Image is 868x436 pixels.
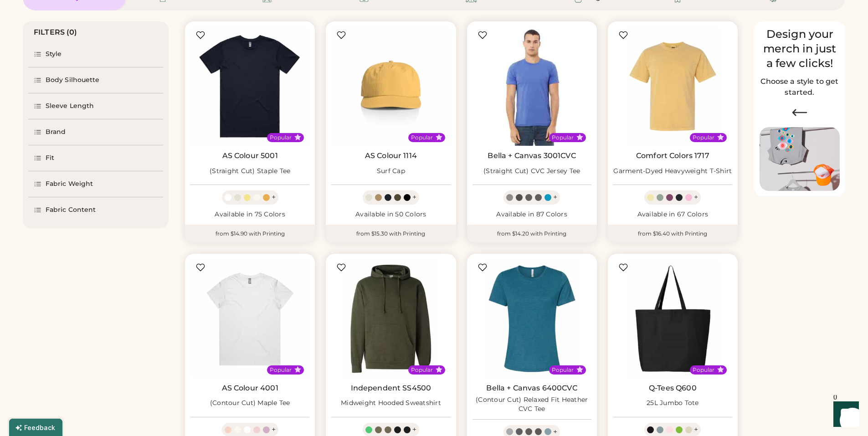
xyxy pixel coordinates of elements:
div: + [272,192,276,202]
button: Popular Style [436,134,442,141]
div: Body Silhouette [46,76,100,85]
button: Popular Style [294,366,301,373]
div: + [694,425,698,435]
button: Popular Style [294,134,301,141]
div: Popular [270,366,292,374]
div: Garment-Dyed Heavyweight T-Shirt [613,167,732,176]
div: FILTERS (0) [34,27,77,38]
div: + [272,425,276,435]
a: Q-Tees Q600 [649,384,697,393]
img: Q-Tees Q600 25L Jumbo Tote [613,259,732,378]
a: AS Colour 5001 [222,151,278,160]
div: Style [46,50,62,59]
div: Popular [411,366,433,374]
div: Available in 67 Colors [613,210,732,219]
a: AS Colour 1114 [365,151,417,160]
img: AS Colour 5001 (Straight Cut) Staple Tee [190,27,309,146]
button: Popular Style [436,366,442,373]
a: AS Colour 4001 [222,384,278,393]
div: Popular [552,134,574,141]
button: Popular Style [717,366,724,373]
img: Comfort Colors 1717 Garment-Dyed Heavyweight T-Shirt [613,27,732,146]
div: Fabric Content [46,205,96,215]
a: Bella + Canvas 3001CVC [488,151,575,160]
div: Sleeve Length [46,102,94,111]
div: from $15.30 with Printing [326,225,456,243]
img: Independent Trading Co. SS4500 Midweight Hooded Sweatshirt [331,259,450,378]
button: Popular Style [576,366,583,373]
iframe: Front Chat [825,395,864,434]
div: + [553,192,557,202]
div: Fit [46,154,54,163]
div: (Straight Cut) Staple Tee [210,167,290,176]
div: 25L Jumbo Tote [647,399,699,408]
div: Popular [270,134,292,141]
h2: Choose a style to get started. [760,76,840,98]
div: Surf Cap [377,167,405,176]
div: Popular [693,366,714,374]
div: (Straight Cut) CVC Jersey Tee [483,167,580,176]
a: Bella + Canvas 6400CVC [486,384,577,393]
div: + [412,192,416,202]
img: Image of Lisa Congdon Eye Print on T-Shirt and Hat [760,127,840,191]
div: Popular [552,366,574,374]
div: from $14.90 with Printing [185,225,315,243]
div: + [412,425,416,435]
div: Popular [693,134,714,141]
button: Popular Style [576,134,583,141]
div: Brand [46,128,66,137]
img: BELLA + CANVAS 6400CVC (Contour Cut) Relaxed Fit Heather CVC Tee [473,259,591,378]
button: Popular Style [717,134,724,141]
img: AS Colour 4001 (Contour Cut) Maple Tee [190,259,309,378]
div: Available in 75 Colors [190,210,309,219]
a: Independent SS4500 [351,384,431,393]
div: Midweight Hooded Sweatshirt [341,399,441,408]
div: Popular [411,134,433,141]
img: AS Colour 1114 Surf Cap [331,27,450,146]
a: Comfort Colors 1717 [636,151,709,160]
div: (Contour Cut) Maple Tee [210,399,290,408]
div: + [694,192,698,202]
div: from $14.20 with Printing [467,225,597,243]
div: Available in 50 Colors [331,210,450,219]
div: Available in 87 Colors [473,210,591,219]
div: Fabric Weight [46,180,93,189]
div: (Contour Cut) Relaxed Fit Heather CVC Tee [473,395,591,414]
img: BELLA + CANVAS 3001CVC (Straight Cut) CVC Jersey Tee [473,27,591,146]
div: from $16.40 with Printing [608,225,738,243]
div: Design your merch in just a few clicks! [760,27,840,71]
